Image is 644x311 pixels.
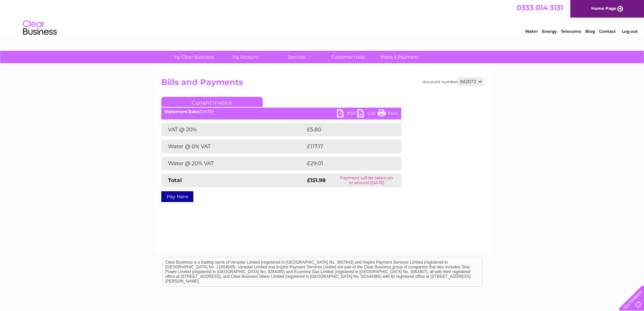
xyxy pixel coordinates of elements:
[542,29,557,34] a: Energy
[337,109,357,119] a: PDF
[161,109,401,114] div: [DATE]
[217,51,273,63] a: My Account
[320,51,376,63] a: Customer Help
[305,123,386,136] td: £5.80
[161,140,305,153] td: Water @ 0% VAT
[372,51,427,63] a: Make A Payment
[599,29,616,34] a: Contact
[161,157,305,170] td: Water @ 20% VAT
[269,51,325,63] a: Services
[525,29,538,34] a: Water
[161,123,305,136] td: VAT @ 20%
[168,177,182,183] strong: Total
[161,77,483,90] h2: Bills and Payments
[23,18,57,38] img: logo.png
[161,97,263,107] a: Current Invoice
[357,109,378,119] a: CSV
[305,157,387,170] td: £29.01
[622,29,638,34] a: Log out
[165,109,199,114] b: Statement Date:
[332,174,401,187] td: Payment will be taken on or around [DATE]
[166,51,222,63] a: My Clear Business
[423,77,483,86] div: Account number
[163,4,482,33] div: Clear Business is a trading name of Verastar Limited (registered in [GEOGRAPHIC_DATA] No. 3667643...
[378,109,398,119] a: Print
[305,140,387,153] td: £117.17
[585,29,595,34] a: Blog
[161,191,193,202] a: Pay Here
[517,3,563,12] a: 0333 014 3131
[307,177,326,183] strong: £151.98
[561,29,581,34] a: Telecoms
